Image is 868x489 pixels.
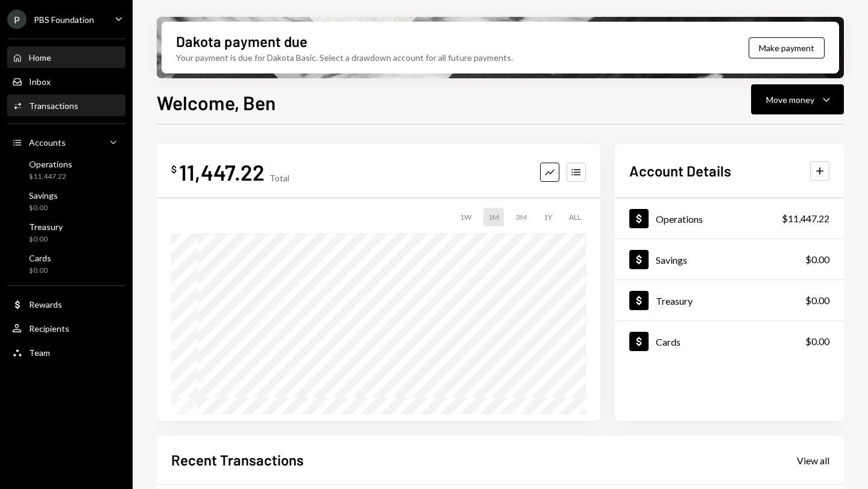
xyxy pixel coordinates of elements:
a: Team [7,341,125,363]
div: Cards [29,253,51,263]
div: 1Y [539,208,557,226]
div: Move money [766,93,814,106]
a: Treasury$0.00 [7,218,125,247]
div: Savings [656,254,687,266]
div: Operations [29,159,72,169]
button: Make payment [749,37,825,58]
div: Operations [656,213,703,225]
a: Cards$0.00 [615,321,844,361]
div: View all [797,455,829,467]
div: Team [29,347,50,358]
div: Your payment is due for Dakota Basic. Select a drawdown account for all future payments. [176,51,513,64]
div: 1W [455,208,476,226]
h2: Account Details [629,161,731,181]
div: $0.00 [29,234,63,244]
h2: Recent Transactions [171,450,304,470]
div: Home [29,52,51,63]
div: 11,447.22 [179,158,265,185]
div: PBS Foundation [34,14,94,25]
div: $0.00 [805,293,829,308]
a: Operations$11,447.22 [7,155,125,184]
div: Recipients [29,323,69,334]
div: $0.00 [805,334,829,349]
div: Rewards [29,299,62,310]
div: Treasury [656,295,693,307]
a: Savings$0.00 [615,239,844,279]
div: Total [269,173,289,183]
h1: Welcome, Ben [157,90,275,114]
div: P [7,10,27,29]
div: $0.00 [29,203,58,213]
a: Transactions [7,95,125,116]
a: Savings$0.00 [7,187,125,216]
div: Transactions [29,101,78,111]
div: $0.00 [29,266,51,276]
div: 3M [511,208,532,226]
a: Treasury$0.00 [615,280,844,320]
div: Savings [29,190,58,201]
a: Rewards [7,293,125,315]
div: $11,447.22 [782,211,829,226]
div: $ [171,163,177,175]
div: Accounts [29,137,66,148]
div: Inbox [29,76,51,87]
a: Cards$0.00 [7,249,125,278]
a: Accounts [7,131,125,153]
div: ALL [564,208,586,226]
div: $0.00 [805,252,829,267]
div: 1M [483,208,504,226]
div: Cards [656,336,681,347]
a: Home [7,46,125,68]
a: Inbox [7,70,125,92]
div: $11,447.22 [29,172,72,182]
div: Treasury [29,222,63,232]
div: Dakota payment due [176,31,307,51]
button: Move money [751,84,844,114]
a: Recipients [7,317,125,339]
a: View all [797,453,829,467]
a: Operations$11,447.22 [615,198,844,238]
